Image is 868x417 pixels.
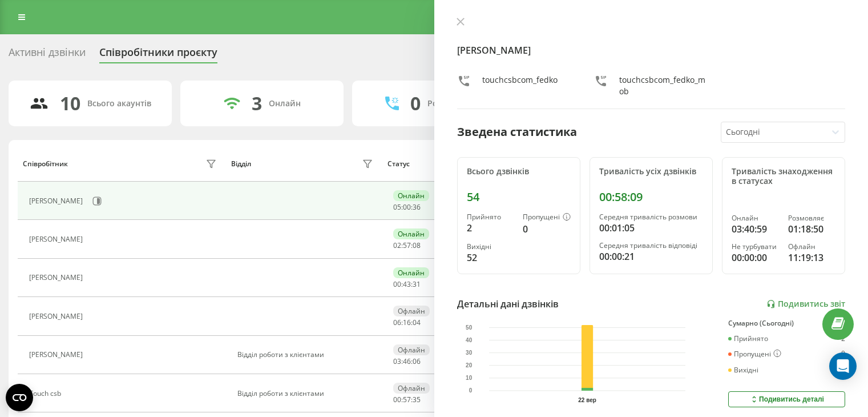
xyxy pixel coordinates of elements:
div: 00:00:00 [732,251,779,264]
span: 00 [403,202,411,212]
span: 57 [403,240,411,250]
div: Офлайн [393,306,430,316]
div: Відділ роботи з клієнтами [237,351,376,359]
div: Онлайн [393,190,429,201]
div: Онлайн [393,228,429,239]
div: Тривалість знаходження в статусах [732,167,835,186]
div: Офлайн [393,344,430,355]
div: Статус [387,160,410,168]
div: Онлайн [269,99,301,109]
div: 0 [841,350,845,359]
div: 0 [523,222,571,236]
span: 36 [413,202,421,212]
text: 10 [466,375,473,381]
div: Середня тривалість відповіді [599,242,703,250]
span: 05 [393,202,401,212]
div: Подивитись деталі [749,395,824,404]
div: 0 [410,93,421,114]
div: Онлайн [393,267,429,278]
text: 20 [466,362,473,368]
div: [PERSON_NAME] [29,274,86,282]
span: 02 [393,240,401,250]
span: 00 [393,279,401,289]
text: 22 вер [578,397,596,403]
div: Відділ [231,160,251,168]
div: : : [393,319,421,327]
div: Touch csb [29,390,64,398]
div: 11:19:13 [788,251,835,264]
div: Розмовляють [427,99,483,109]
div: [PERSON_NAME] [29,312,86,320]
span: 06 [393,318,401,327]
div: 10 [60,93,80,114]
span: 16 [403,318,411,327]
div: Вихідні [728,366,758,374]
div: Пропущені [728,350,781,359]
div: touchcsbcom_fedko [482,74,558,97]
div: 3 [252,93,262,114]
div: : : [393,242,421,250]
text: 0 [469,388,472,394]
text: 30 [466,350,473,356]
h4: [PERSON_NAME] [457,43,846,57]
div: Прийнято [728,335,768,343]
span: 43 [403,279,411,289]
div: [PERSON_NAME] [29,235,86,243]
div: Розмовляє [788,214,835,222]
button: Open CMP widget [6,384,33,411]
span: 35 [413,395,421,404]
div: 03:40:59 [732,222,779,236]
div: touchcsbcom_fedko_mob [619,74,708,97]
div: Open Intercom Messenger [829,352,857,380]
span: 04 [413,318,421,327]
div: Не турбувати [732,243,779,251]
button: Подивитись деталі [728,391,845,407]
div: Відділ роботи з клієнтами [237,390,376,398]
div: : : [393,203,421,211]
text: 40 [466,337,473,343]
span: 46 [403,356,411,366]
div: 00:01:05 [599,221,703,235]
div: : : [393,358,421,366]
div: [PERSON_NAME] [29,197,86,205]
div: [PERSON_NAME] [29,351,86,359]
div: 52 [467,251,514,264]
div: Онлайн [732,214,779,222]
span: 08 [413,240,421,250]
span: 31 [413,279,421,289]
div: Середня тривалість розмови [599,213,703,221]
span: 03 [393,356,401,366]
div: 54 [467,190,571,204]
div: Офлайн [393,383,430,394]
div: 01:18:50 [788,222,835,236]
span: 00 [393,395,401,404]
div: 2 [841,335,845,343]
div: Офлайн [788,243,835,251]
div: Тривалість усіх дзвінків [599,167,703,177]
span: 57 [403,395,411,404]
span: 06 [413,356,421,366]
div: Співробітник [23,160,68,168]
div: Детальні дані дзвінків [457,297,559,311]
div: : : [393,396,421,404]
div: Пропущені [523,213,571,222]
div: Сумарно (Сьогодні) [728,319,845,327]
div: Активні дзвінки [9,46,86,64]
div: 00:00:21 [599,250,703,263]
text: 50 [466,324,473,331]
div: Всього акаунтів [87,99,151,109]
div: Всього дзвінків [467,167,571,177]
div: Зведена статистика [457,123,577,141]
div: : : [393,280,421,288]
div: Прийнято [467,213,514,221]
div: 2 [467,221,514,235]
div: Вихідні [467,243,514,251]
a: Подивитись звіт [766,299,845,309]
div: 00:58:09 [599,190,703,204]
div: Співробітники проєкту [99,46,217,64]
